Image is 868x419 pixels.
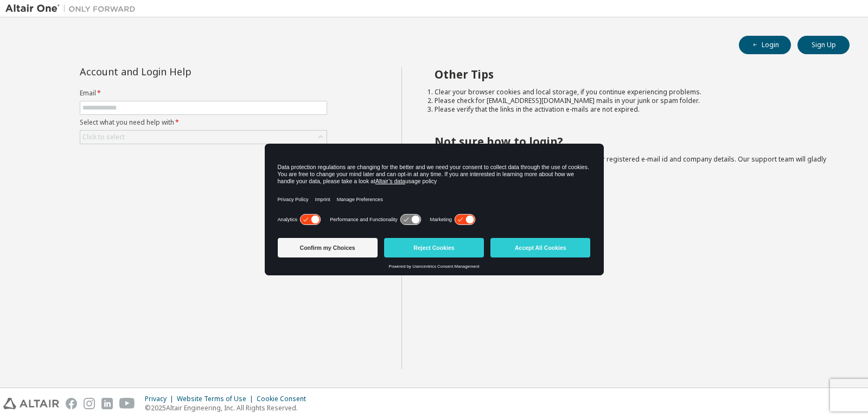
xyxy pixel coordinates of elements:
[257,395,312,403] div: Cookie Consent
[145,403,312,412] p: © 2025 Altair Engineering, Inc. All Rights Reserved.
[80,131,327,144] div: Click to select
[82,133,125,141] div: Click to select
[739,36,791,54] button: Login
[435,105,831,114] li: Please verify that the links in the activation e-mails are not expired.
[435,67,831,81] h2: Other Tips
[80,118,327,127] label: Select what you need help with
[435,154,826,172] span: with a brief description of the problem, your registered e-mail id and company details. Our suppo...
[80,67,278,76] div: Account and Login Help
[145,395,177,403] div: Privacy
[435,96,831,105] li: Please check for [EMAIL_ADDRESS][DOMAIN_NAME] mails in your junk or spam folder.
[797,36,850,54] button: Sign Up
[5,3,141,14] img: Altair One
[435,88,831,96] li: Clear your browser cookies and local storage, if you continue experiencing problems.
[177,395,257,403] div: Website Terms of Use
[3,398,59,409] img: altair_logo.svg
[435,134,831,149] h2: Not sure how to login?
[84,398,95,409] img: instagram.svg
[119,398,135,409] img: youtube.svg
[80,89,327,98] label: Email
[101,398,113,409] img: linkedin.svg
[66,398,77,409] img: facebook.svg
